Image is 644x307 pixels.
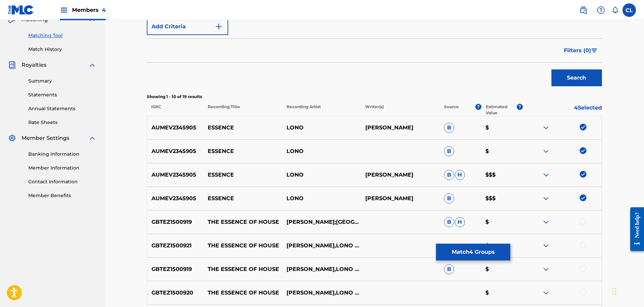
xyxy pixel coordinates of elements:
[481,289,523,297] p: $
[102,7,106,13] span: 4
[542,289,550,297] img: expand
[444,104,459,116] p: Source
[444,123,454,133] span: B
[444,217,454,227] span: B
[577,3,590,17] a: Public Search
[597,6,605,14] img: help
[22,61,46,69] span: Royalties
[88,61,96,69] img: expand
[28,119,96,126] a: Rate Sheets
[28,151,96,158] a: Banking Information
[481,194,523,203] p: $$$
[28,105,96,112] a: Annual Statements
[542,218,550,226] img: expand
[282,194,361,203] p: LONO
[28,78,96,85] a: Summary
[560,42,602,59] button: Filters (0)
[455,170,465,180] span: H
[481,265,523,273] p: $
[551,69,602,86] button: Search
[481,147,523,155] p: $
[580,124,586,130] img: deselect
[28,178,96,185] a: Contact Information
[203,265,282,273] p: THE ESSENCE OF HOUSE
[215,23,223,31] img: 9d2ae6d4665cec9f34b9.svg
[28,192,96,199] a: Member Benefits
[361,194,440,203] p: [PERSON_NAME]
[481,171,523,179] p: $$$
[282,289,361,297] p: [PERSON_NAME],LONO [GEOGRAPHIC_DATA]
[625,202,644,256] iframe: Resource Center
[517,104,523,110] span: ?
[88,134,96,142] img: expand
[147,171,204,179] p: AUMEV2345905
[203,104,282,116] p: Recording Title
[542,124,550,132] img: expand
[8,134,16,142] img: Member Settings
[444,264,454,274] span: B
[147,124,204,132] p: AUMEV2345905
[455,217,465,227] span: H
[622,3,636,17] div: User Menu
[580,147,586,154] img: deselect
[147,265,204,273] p: GBTEZ1500919
[481,218,523,226] p: $
[612,7,618,13] div: Notifications
[147,242,204,250] p: GBTEZ1500921
[28,46,96,53] a: Match History
[147,194,204,203] p: AUMEV2345905
[361,104,440,116] p: Writer(s)
[361,171,440,179] p: [PERSON_NAME]
[282,171,361,179] p: LONO
[542,171,550,179] img: expand
[147,104,203,116] p: ISRC
[28,164,96,172] a: Member Information
[591,49,597,53] img: filter
[444,193,454,204] span: B
[361,124,440,132] p: [PERSON_NAME]
[580,194,586,201] img: deselect
[564,47,591,55] span: Filters ( 0 )
[282,124,361,132] p: LONO
[610,275,644,307] iframe: Chat Widget
[203,124,282,132] p: ESSENCE
[60,6,68,14] img: Top Rightsholders
[203,218,282,226] p: THE ESSENCE OF HOUSE
[8,61,16,69] img: Royalties
[542,265,550,273] img: expand
[203,242,282,250] p: THE ESSENCE OF HOUSE
[481,242,523,250] p: $
[481,124,523,132] p: $
[28,91,96,98] a: Statements
[542,242,550,250] img: expand
[475,104,481,110] span: ?
[203,147,282,155] p: ESSENCE
[147,94,602,100] p: Showing 1 - 10 of 19 results
[594,3,608,17] div: Help
[436,244,510,260] button: Match4 Groups
[282,265,361,273] p: [PERSON_NAME],LONO [GEOGRAPHIC_DATA]
[542,194,550,203] img: expand
[486,104,517,116] p: Estimated Value
[203,171,282,179] p: ESSENCE
[282,242,361,250] p: [PERSON_NAME],LONO [GEOGRAPHIC_DATA]
[22,134,69,142] span: Member Settings
[203,289,282,297] p: THE ESSENCE OF HOUSE
[282,147,361,155] p: LONO
[580,171,586,178] img: deselect
[8,5,34,15] img: MLC Logo
[282,218,361,226] p: [PERSON_NAME];[GEOGRAPHIC_DATA] [GEOGRAPHIC_DATA]
[523,104,602,116] p: 4 Selected
[147,218,204,226] p: GBTEZ1500919
[203,194,282,203] p: ESSENCE
[579,6,587,14] img: search
[147,18,228,35] button: Add Criteria
[72,6,106,14] span: Members
[444,170,454,180] span: B
[542,147,550,155] img: expand
[444,146,454,156] span: B
[612,281,616,302] div: Drag
[282,104,361,116] p: Recording Artist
